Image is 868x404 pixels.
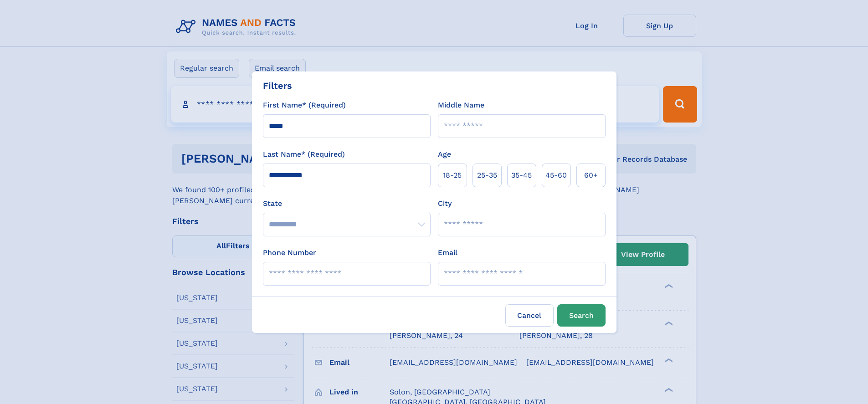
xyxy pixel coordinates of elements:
label: First Name* (Required) [263,100,346,111]
div: Filters [263,79,292,92]
label: Email [438,247,457,258]
label: Middle Name [438,100,484,111]
span: 60+ [584,170,598,181]
label: Last Name* (Required) [263,149,345,160]
span: 45‑60 [545,170,567,181]
label: Phone Number [263,247,316,258]
button: Search [557,304,606,327]
label: Age [438,149,451,160]
span: 18‑25 [443,170,462,181]
label: City [438,198,452,209]
span: 35‑45 [511,170,532,181]
span: 25‑35 [477,170,497,181]
label: Cancel [505,304,554,327]
label: State [263,198,431,209]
